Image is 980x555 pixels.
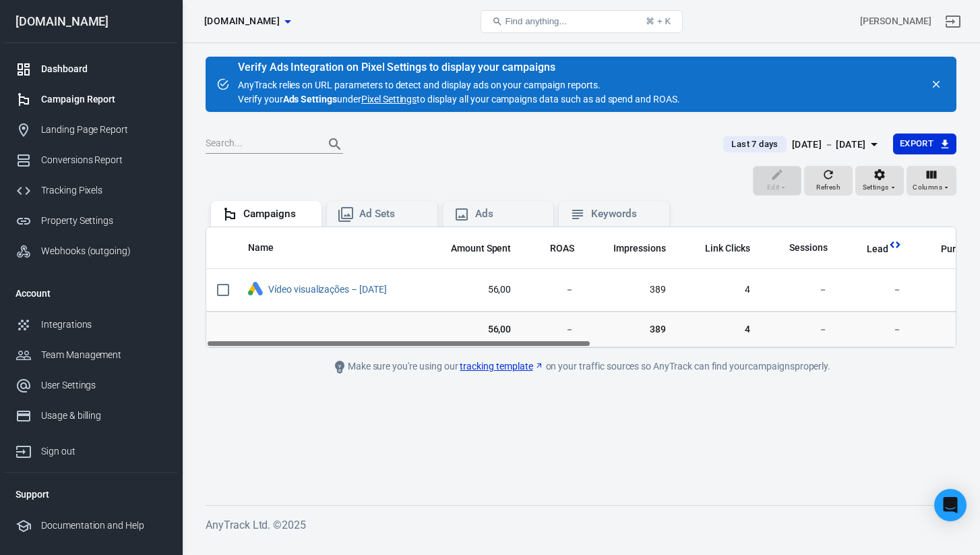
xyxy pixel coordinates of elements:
div: Tracking Pixels [41,183,166,198]
div: Campaigns [243,207,311,221]
div: Usage & billing [41,409,166,423]
span: Name [248,241,274,255]
span: － [772,283,828,297]
a: tracking template [460,359,543,374]
div: Property Settings [41,214,166,228]
a: Vídeo visualizações – [DATE] [268,284,387,295]
span: Settings [863,181,889,194]
span: 389 [596,283,666,297]
a: Pixel Settings [361,92,417,107]
span: Sessions [772,241,828,255]
span: Find anything... [506,16,567,26]
div: User Settings [41,378,166,392]
div: Sign out [41,444,166,459]
div: Conversions Report [41,153,166,167]
button: Columns [907,166,956,196]
div: Make sure you're using our on your traffic sources so AnyTrack can find your campaigns properly. [278,359,884,375]
span: － [849,322,902,336]
div: Landing Page Report [41,123,166,137]
li: Support [5,478,177,510]
span: Lead [849,243,888,256]
a: Campaign Report [5,84,177,115]
span: － [849,283,902,297]
span: Amount Spent [451,242,512,256]
span: － [772,322,828,336]
div: Dashboard [41,62,166,76]
span: Name [248,241,291,255]
svg: This column is calculated from AnyTrack real-time data [888,238,902,252]
div: Documentation and Help [41,519,166,533]
a: Sign out [937,5,969,38]
div: [DATE] － [DATE] [792,136,866,153]
span: Impressions [613,242,666,256]
div: Account id: 7D9VSqxT [860,14,931,28]
a: User Settings [5,370,177,401]
h6: AnyTrack Ltd. © 2025 [206,517,956,533]
span: The number of times your ads were on screen. [613,240,666,256]
div: Keywords [591,207,659,221]
a: Usage & billing [5,401,177,431]
span: 56,00 [433,322,512,336]
input: Search... [206,136,313,153]
a: Tracking Pixels [5,175,177,206]
span: 4 [687,322,751,336]
div: [DOMAIN_NAME] [5,16,177,28]
a: Team Management [5,340,177,370]
span: － [532,283,574,297]
span: － [532,322,574,336]
button: Search [319,128,351,160]
button: Refresh [804,166,853,196]
span: The number of times your ads were on screen. [596,240,666,256]
div: AnyTrack relies on URL parameters to detect and display ads on your campaign reports. Verify your... [238,62,680,107]
div: ⌘ + K [646,16,671,26]
span: Columns [913,181,942,194]
button: Export [893,134,956,154]
button: Find anything...⌘ + K [481,10,683,33]
span: 56,00 [433,283,512,297]
div: Google Ads [248,282,263,297]
span: 4 [687,283,751,297]
strong: Ads Settings [283,94,338,105]
span: Refresh [816,181,840,194]
span: Link Clicks [705,242,751,256]
span: The total return on ad spend [550,240,574,256]
span: ROAS [550,242,574,256]
button: close [927,75,946,94]
a: Landing Page Report [5,115,177,145]
span: Vídeo visualizações – 2025-10-01 [268,285,389,294]
a: Webhooks (outgoing) [5,236,177,266]
a: Dashboard [5,54,177,84]
span: Lead [867,243,888,256]
button: [DOMAIN_NAME] [199,9,296,34]
div: scrollable content [206,227,956,347]
li: Account [5,277,177,310]
span: The number of clicks on links within the ad that led to advertiser-specified destinations [687,240,751,256]
span: Last 7 days [726,138,783,151]
button: Last 7 days[DATE] － [DATE] [712,134,892,156]
a: Integrations [5,310,177,340]
div: Campaign Report [41,92,166,107]
div: Open Intercom Messenger [934,489,967,521]
span: Sessions [789,241,828,255]
div: Integrations [41,318,166,332]
span: The estimated total amount of money you've spent on your campaign, ad set or ad during its schedule. [451,240,512,256]
a: Sign out [5,431,177,467]
div: Ads [475,207,543,221]
a: Property Settings [5,206,177,236]
span: The number of clicks on links within the ad that led to advertiser-specified destinations [705,240,751,256]
div: Verify Ads Integration on Pixel Settings to display your campaigns [238,61,680,74]
span: The estimated total amount of money you've spent on your campaign, ad set or ad during its schedule. [433,240,512,256]
a: Conversions Report [5,145,177,175]
button: Settings [855,166,904,196]
span: 389 [596,322,666,336]
div: Team Management [41,348,166,362]
div: Ad Sets [359,207,427,221]
div: Webhooks (outgoing) [41,244,166,258]
span: zurahome.es [204,13,280,30]
span: The total return on ad spend [532,240,574,256]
